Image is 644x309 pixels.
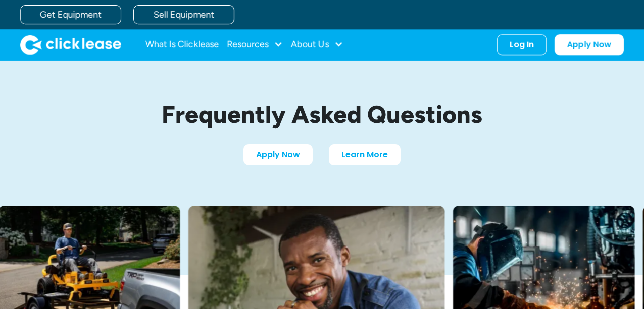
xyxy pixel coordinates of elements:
[510,40,534,50] div: Log In
[20,35,121,55] img: Clicklease logo
[145,35,219,55] a: What Is Clicklease
[555,34,624,55] a: Apply Now
[20,35,121,55] a: home
[243,144,313,165] a: Apply Now
[20,5,121,24] a: Get Equipment
[227,35,283,55] div: Resources
[133,5,234,24] a: Sell Equipment
[85,101,560,128] h1: Frequently Asked Questions
[329,144,401,165] a: Learn More
[291,35,343,55] div: About Us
